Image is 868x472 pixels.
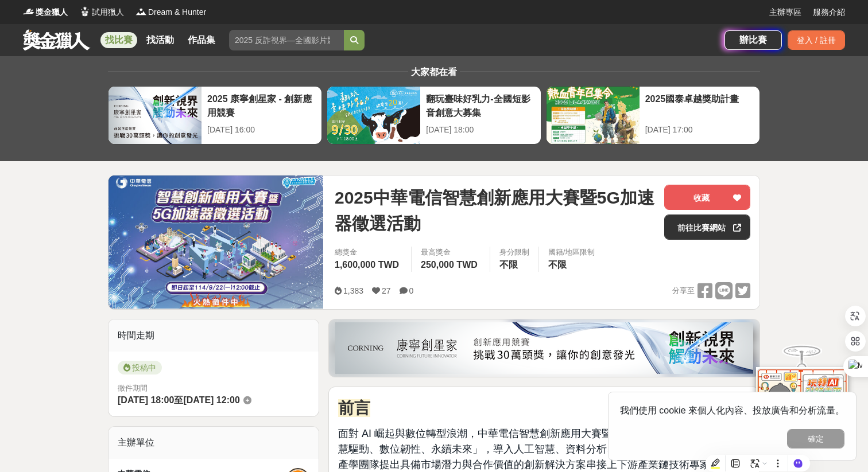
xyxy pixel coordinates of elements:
div: [DATE] 18:00 [426,124,534,136]
div: [DATE] 17:00 [645,124,754,136]
div: [DATE] 16:00 [207,124,316,136]
a: 主辦專區 [769,6,801,18]
a: 辦比賽 [724,30,782,50]
span: 不限 [548,260,567,270]
img: Logo [135,6,147,17]
strong: 前言 [338,399,370,417]
a: LogoDream & Hunter [135,6,206,18]
span: 1,383 [343,286,363,295]
span: 250,000 TWD [421,260,478,270]
a: 作品集 [183,32,220,48]
span: 1,600,000 TWD [335,260,399,270]
span: Dream & Hunter [148,6,206,18]
span: 大家都在看 [408,67,460,77]
div: 時間走期 [108,319,319,352]
a: Logo獎金獵人 [23,6,68,18]
span: 27 [382,286,391,295]
span: [DATE] 12:00 [183,395,239,405]
a: 前往比賽網站 [664,214,750,240]
div: 2025國泰卓越獎助計畫 [645,92,754,118]
div: 登入 / 註冊 [788,30,845,50]
div: 2025 康寧創星家 - 創新應用競賽 [207,92,316,118]
span: 最高獎金 [421,247,480,258]
span: [DATE] 18:00 [118,395,174,405]
button: 收藏 [664,185,750,210]
a: 找活動 [142,32,179,48]
div: 翻玩臺味好乳力-全國短影音創意大募集 [426,92,534,118]
span: 2025中華電信智慧創新應用大賽暨5G加速器徵選活動 [335,185,655,236]
img: Logo [23,6,34,17]
a: Logo試用獵人 [79,6,124,18]
img: Logo [79,6,91,17]
img: d2146d9a-e6f6-4337-9592-8cefde37ba6b.png [756,367,848,443]
div: 主辦單位 [108,427,319,459]
span: 獎金獵人 [36,6,68,18]
span: 我們使用 cookie 來個人化內容、投放廣告和分析流量。 [620,405,844,415]
span: 不限 [499,260,518,270]
img: be6ed63e-7b41-4cb8-917a-a53bd949b1b4.png [335,322,753,374]
span: 試用獵人 [92,6,124,18]
div: 身分限制 [499,247,529,258]
span: 分享至 [672,282,695,299]
span: 投稿中 [118,361,162,375]
img: Cover Image [108,175,323,309]
button: 確定 [787,429,844,448]
span: 至 [174,395,183,405]
span: 總獎金 [335,247,402,258]
a: 翻玩臺味好乳力-全國短影音創意大募集[DATE] 18:00 [327,86,541,145]
div: 國籍/地區限制 [548,247,595,258]
a: 服務介紹 [813,6,845,18]
span: 徵件期間 [118,384,148,392]
span: 0 [409,286,414,295]
a: 2025國泰卓越獎助計畫[DATE] 17:00 [546,86,760,145]
a: 找比賽 [100,32,137,48]
a: 2025 康寧創星家 - 創新應用競賽[DATE] 16:00 [108,86,322,145]
input: 2025 反詐視界—全國影片競賽 [229,30,344,50]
